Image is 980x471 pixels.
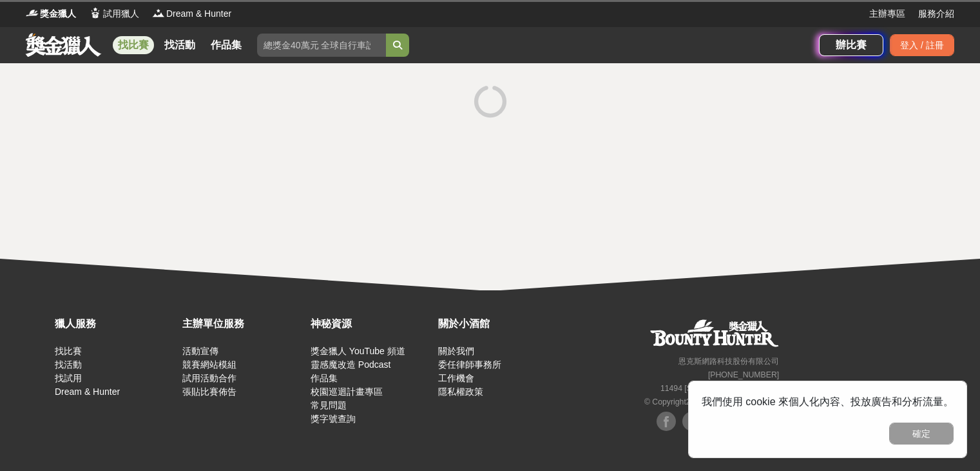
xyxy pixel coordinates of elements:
[182,346,218,356] a: 活動宣傳
[438,359,501,370] a: 委任律師事務所
[152,7,231,21] a: LogoDream & Hunter
[311,386,383,397] a: 校園巡迴計畫專區
[257,34,386,57] input: 總獎金40萬元 全球自行車設計比賽
[918,7,954,21] a: 服務介紹
[311,373,338,383] a: 作品集
[889,423,954,445] button: 確定
[660,384,779,393] small: 11494 [STREET_ADDRESS] 3 樓
[311,359,390,370] a: 靈感魔改造 Podcast
[311,400,347,410] a: 常見問題
[682,412,702,431] img: Facebook
[869,7,905,21] a: 主辦專區
[311,316,432,332] div: 神秘資源
[644,397,779,406] small: © Copyright 2025 . All Rights Reserved.
[26,7,76,21] a: Logo獎金獵人
[438,386,483,397] a: 隱私權政策
[55,316,176,332] div: 獵人服務
[55,386,120,397] a: Dream & Hunter
[678,357,779,366] small: 恩克斯網路科技股份有限公司
[166,7,231,21] span: Dream & Hunter
[182,373,236,383] a: 試用活動合作
[159,36,200,54] a: 找活動
[152,6,165,19] img: Logo
[657,412,676,431] img: Facebook
[182,359,236,370] a: 競賽網站模組
[55,373,82,383] a: 找試用
[113,36,154,54] a: 找比賽
[702,396,954,407] span: 我們使用 cookie 來個人化內容、投放廣告和分析流量。
[438,373,474,383] a: 工作機會
[890,34,954,56] div: 登入 / 註冊
[819,34,883,56] a: 辦比賽
[89,7,139,21] a: Logo試用獵人
[206,36,247,54] a: 作品集
[26,6,39,19] img: Logo
[89,6,102,19] img: Logo
[103,7,139,21] span: 試用獵人
[182,316,303,332] div: 主辦單位服務
[708,370,779,379] small: [PHONE_NUMBER]
[40,7,76,21] span: 獎金獵人
[311,414,356,424] a: 獎字號查詢
[438,316,559,332] div: 關於小酒館
[55,359,82,370] a: 找活動
[182,386,236,397] a: 張貼比賽佈告
[311,346,405,356] a: 獎金獵人 YouTube 頻道
[55,346,82,356] a: 找比賽
[438,346,474,356] a: 關於我們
